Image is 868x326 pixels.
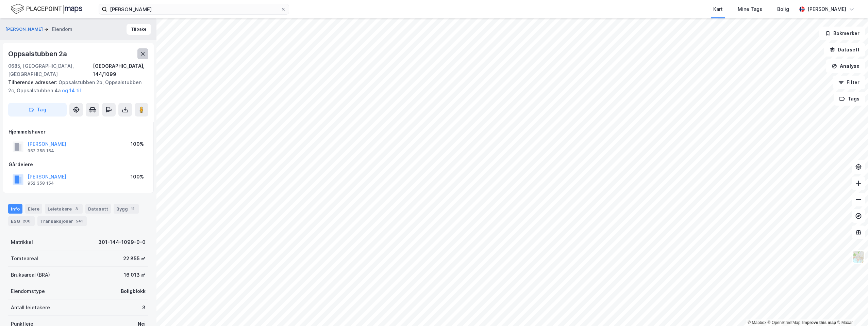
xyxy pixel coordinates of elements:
button: Datasett [824,43,865,57]
div: 0685, [GEOGRAPHIC_DATA], [GEOGRAPHIC_DATA] [8,62,93,78]
div: Kontrollprogram for chat [834,293,868,326]
button: Analyse [826,59,865,73]
div: Mine Tags [738,5,762,13]
div: Transaksjoner [37,216,87,226]
div: Matrikkel [11,238,33,246]
div: Hjemmelshaver [9,128,148,136]
div: 11 [129,205,136,212]
div: 3 [73,205,80,212]
button: Tags [834,92,865,106]
div: Eiendomstype [11,287,45,295]
div: Leietakere [45,204,83,214]
button: [PERSON_NAME] [5,26,44,33]
div: [PERSON_NAME] [807,5,846,13]
span: Tilhørende adresser: [8,79,59,85]
div: 100% [131,140,144,148]
div: 952 358 154 [28,181,54,186]
div: Eiere [25,204,42,214]
a: OpenStreetMap [768,320,801,325]
div: 100% [131,173,144,181]
div: [GEOGRAPHIC_DATA], 144/1099 [93,62,148,78]
div: Tomteareal [11,254,38,263]
button: Tag [8,103,67,117]
div: 16 013 ㎡ [124,271,146,279]
div: ESG [8,216,35,226]
div: 301-144-1099-0-0 [98,238,146,246]
iframe: Chat Widget [834,293,868,326]
img: logo.f888ab2527a4732fd821a326f86c7f29.svg [11,3,82,15]
div: Kart [713,5,723,13]
div: 3 [142,304,146,312]
div: Datasett [85,204,111,214]
div: Gårdeiere [9,160,148,169]
button: Tilbake [127,24,151,35]
a: Improve this map [802,320,836,325]
div: Oppsalstubben 2a [8,48,68,59]
button: Bokmerker [819,27,865,40]
div: Bygg [114,204,139,214]
input: Søk på adresse, matrikkel, gårdeiere, leietakere eller personer [107,4,281,14]
div: Eiendom [52,25,72,33]
div: 22 855 ㎡ [123,254,146,263]
div: Bruksareal (BRA) [11,271,50,279]
a: Mapbox [748,320,766,325]
div: Oppsalstubben 2b, Oppsalstubben 2c, Oppsalstubben 4a [8,78,143,95]
div: Bolig [777,5,789,13]
div: 952 358 154 [28,148,54,154]
div: 541 [74,218,84,224]
div: Info [8,204,22,214]
img: Z [852,250,865,263]
button: Filter [833,76,865,89]
div: Boligblokk [121,287,146,295]
div: Antall leietakere [11,304,50,312]
div: 200 [21,218,32,224]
